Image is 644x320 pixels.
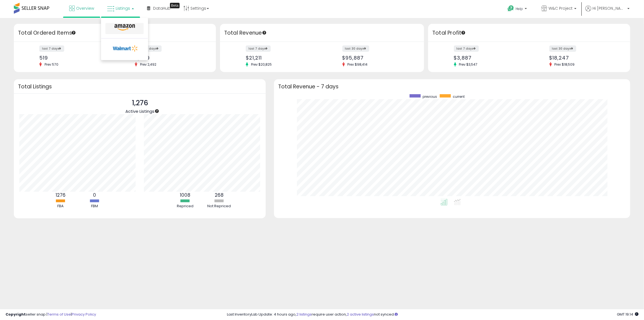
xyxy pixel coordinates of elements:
b: 0 [93,192,96,198]
label: last 7 days [246,45,271,52]
i: Get Help [507,5,514,12]
span: Listings [116,6,130,11]
span: Overview [76,6,94,11]
span: Prev: $3,547 [456,62,480,67]
b: 1276 [56,192,66,198]
b: 268 [215,192,224,198]
span: Prev: 2,492 [137,62,159,67]
div: Not Repriced [203,204,236,209]
h3: Total Ordered Items [18,29,212,37]
label: last 30 days [342,45,369,52]
p: 1,276 [125,98,154,108]
label: last 30 days [135,45,162,52]
span: Help [516,6,523,11]
div: Repriced [169,204,202,209]
span: previous [423,94,437,99]
div: Tooltip anchor [461,30,466,35]
div: Tooltip anchor [262,30,267,35]
div: $21,211 [246,55,318,61]
a: Help [503,1,532,18]
label: last 7 days [454,45,479,52]
h3: Total Profit [432,29,626,37]
div: FBM [78,204,111,209]
div: $18,247 [549,55,620,61]
label: last 30 days [549,45,576,52]
span: W&C Project [549,6,573,11]
div: Tooltip anchor [71,30,76,35]
span: Prev: 570 [42,62,61,67]
h3: Total Revenue - 7 days [278,85,626,89]
h3: Total Listings [18,85,262,89]
span: Hi [PERSON_NAME] [593,6,626,11]
span: Prev: $20,825 [248,62,275,67]
span: Prev: $18,509 [552,62,578,67]
div: 519 [39,55,110,61]
span: current [453,94,465,99]
span: Prev: $98,414 [345,62,371,67]
div: 2,349 [135,55,206,61]
div: $95,887 [342,55,415,61]
a: Hi [PERSON_NAME] [585,6,630,18]
div: FBA [44,204,77,209]
span: Active Listings [125,108,154,114]
div: Tooltip anchor [170,3,180,8]
div: Tooltip anchor [154,109,159,114]
h3: Total Revenue [224,29,420,37]
div: $3,887 [454,55,525,61]
label: last 7 days [39,45,64,52]
span: DataHub [153,6,170,11]
b: 1008 [180,192,190,198]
